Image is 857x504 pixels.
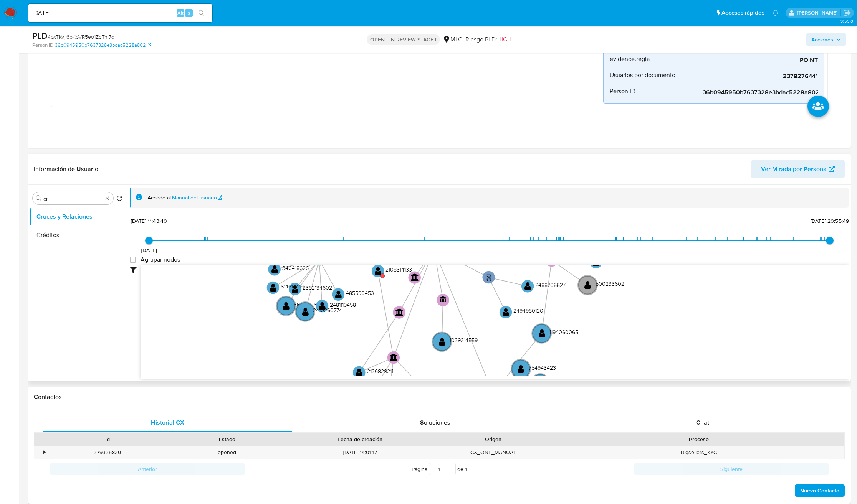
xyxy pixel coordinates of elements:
text: 364168261 [294,301,318,308]
span: Accedé al [147,194,171,201]
span: [DATE] 20:55:49 [811,217,849,225]
div: Estado [172,435,281,443]
button: Acciones [806,33,846,46]
span: Alt [177,9,184,16]
text:  [524,282,531,290]
span: # pxTKvji6pKpVR5eo1ZdTni7q [48,33,114,41]
text:  [356,368,362,377]
span: Agrupar nodos [141,256,180,264]
text: 1039314559 [450,336,478,344]
text: 2136829211 [367,367,393,375]
text:  [271,265,278,273]
span: Accesos rápidos [721,9,764,17]
text:  [439,337,445,346]
div: 379335839 [48,446,167,459]
div: opened [167,446,286,459]
text: 485590453 [346,289,374,297]
span: [DATE] 11:43:40 [131,217,167,225]
text: 1194060065 [549,328,578,336]
span: Ver Mirada por Persona [761,160,827,178]
button: search-icon [194,8,209,18]
span: Usuarios por documento [610,71,675,79]
text:  [319,301,326,310]
text:  [270,283,276,292]
text:  [375,267,381,275]
text: 754943423 [529,364,556,372]
span: Historial CX [151,418,184,427]
div: Fecha de creación [292,435,428,443]
p: nicolas.luzardo@mercadolibre.com [797,9,840,16]
text:  [395,308,404,316]
span: Acciones [811,33,833,46]
span: 36b0945950b7637328e3bdac5228a802 [703,89,818,96]
text: 2108314133 [385,266,412,273]
div: [DATE] 14:01:17 [287,446,433,459]
span: 2378276441 [703,72,818,80]
input: Buscar usuario o caso... [28,8,212,18]
span: HIGH [497,35,511,44]
text:  [503,308,509,316]
a: Salir [843,9,851,17]
button: Volver al orden por defecto [116,195,122,204]
text:  [390,354,398,361]
text:  [539,329,545,338]
div: CX_ONE_MANUAL [433,446,553,459]
button: Borrar [104,195,110,201]
text: 2382134602 [303,284,332,292]
text:  [302,307,309,316]
text:  [518,364,524,373]
text:  [411,273,419,281]
button: Ver Mirada por Persona [751,160,845,178]
text:  [283,301,290,310]
span: [DATE] [141,246,157,254]
button: Siguiente [634,463,829,475]
text: 500233602 [596,280,624,288]
button: Anterior [50,463,245,475]
div: Proceso [558,435,839,443]
text: 2488708827 [536,281,566,289]
div: Bigsellers_KYC [553,446,844,459]
a: 36b0945950b7637328e3bdac5228a802 [55,42,151,49]
span: 1 [465,465,467,473]
span: s [188,9,190,16]
h1: Información de Usuario [34,165,98,173]
b: Person ID [32,42,53,49]
text:  [584,280,591,289]
button: Créditos [30,226,126,244]
button: Buscar [36,195,42,201]
text:  [486,274,492,281]
button: Nuevo Contacto [795,484,845,497]
div: Origen [439,435,548,443]
span: Person ID [610,87,635,95]
span: Chat [696,418,709,427]
h1: Contactos [34,393,845,401]
text:  [593,258,599,267]
a: Notificaciones [772,10,779,16]
text: 614614418 [281,283,304,290]
input: Buscar [43,195,103,202]
span: 3.155.0 [840,18,853,24]
text:  [439,296,447,303]
text: 2410260774 [313,306,342,314]
span: Riesgo PLD: [465,35,511,44]
p: OPEN - IN REVIEW STAGE I [367,34,440,45]
span: Página de [412,463,467,475]
div: • [43,449,45,456]
span: Soluciones [420,418,450,427]
text: 2494980120 [513,307,543,315]
text:  [292,285,298,293]
text: 2481119458 [330,301,356,309]
input: Agrupar nodos [130,257,136,263]
span: Nuevo Contacto [800,485,839,496]
a: Manual del usuario [172,194,223,201]
button: Cruces y Relaciones [30,208,126,226]
text:  [335,290,342,299]
span: POINT [703,56,818,64]
div: MLC [443,35,462,44]
b: PLD [32,30,48,42]
text: 340418626 [282,264,309,272]
div: Id [53,435,162,443]
span: evidence.regla [610,55,650,63]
